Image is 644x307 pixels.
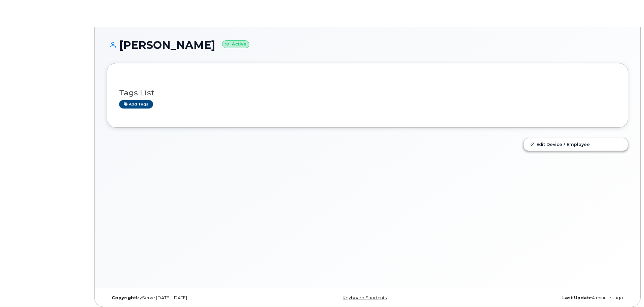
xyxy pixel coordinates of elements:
strong: Last Update [562,295,592,300]
small: Active [222,40,249,48]
a: Edit Device / Employee [524,138,628,150]
a: Keyboard Shortcuts [343,295,387,300]
div: MyServe [DATE]–[DATE] [107,295,281,301]
h3: Tags List [119,89,616,97]
a: Add tags [119,100,153,109]
div: 4 minutes ago [454,295,628,301]
strong: Copyright [112,295,136,300]
h1: [PERSON_NAME] [107,39,628,51]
